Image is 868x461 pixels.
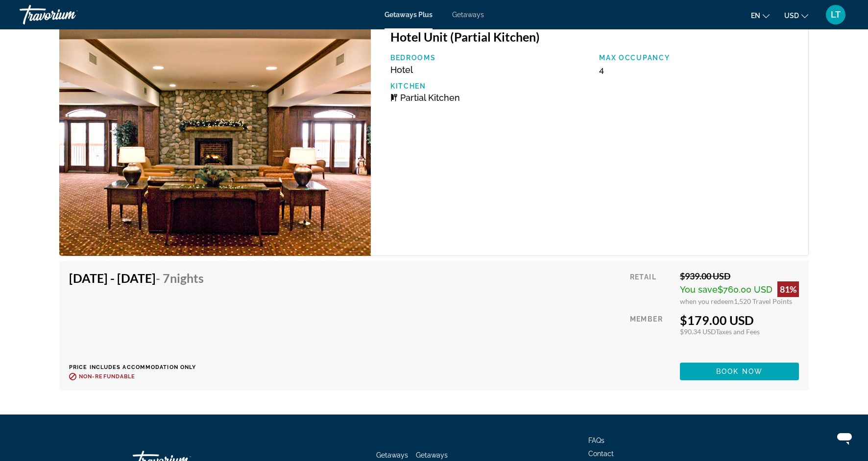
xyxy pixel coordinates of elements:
span: - 7 [156,271,204,285]
span: Nights [170,271,204,285]
h4: [DATE] - [DATE] [69,271,204,285]
a: Getaways [452,11,484,19]
span: Hotel [390,65,413,75]
a: Contact [588,450,614,458]
button: Change language [751,8,770,23]
span: $760.00 USD [718,284,772,295]
div: Member [630,313,673,355]
span: 1,520 Travel Points [734,297,792,305]
button: Change currency [784,8,808,23]
div: Retail [630,271,673,305]
a: Travorium [20,2,118,27]
div: $179.00 USD [680,313,799,327]
button: User Menu [823,4,848,25]
div: $90.34 USD [680,327,799,336]
p: Max Occupancy [599,54,798,62]
span: LT [831,10,841,20]
span: You save [680,284,718,295]
span: USD [784,12,799,20]
span: en [751,12,760,20]
button: Book now [680,363,799,380]
iframe: Кнопка запуска окна обмена сообщениями [829,422,860,453]
a: Getaways [376,451,408,459]
a: FAQs [588,437,604,444]
p: Kitchen [390,82,590,90]
a: Getaways Plus [385,11,433,19]
p: Price includes accommodation only [69,364,211,370]
span: Taxes and Fees [716,327,760,336]
span: 4 [599,65,604,75]
span: Non-refundable [79,373,135,380]
span: when you redeem [680,297,734,305]
span: Book now [716,368,763,375]
p: Bedrooms [390,54,590,62]
div: 81% [777,281,799,297]
h3: Hotel Unit (Partial Kitchen) [390,29,798,44]
div: $939.00 USD [680,271,799,281]
img: A494O01X.jpg [59,19,371,256]
span: Partial Kitchen [400,92,460,103]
